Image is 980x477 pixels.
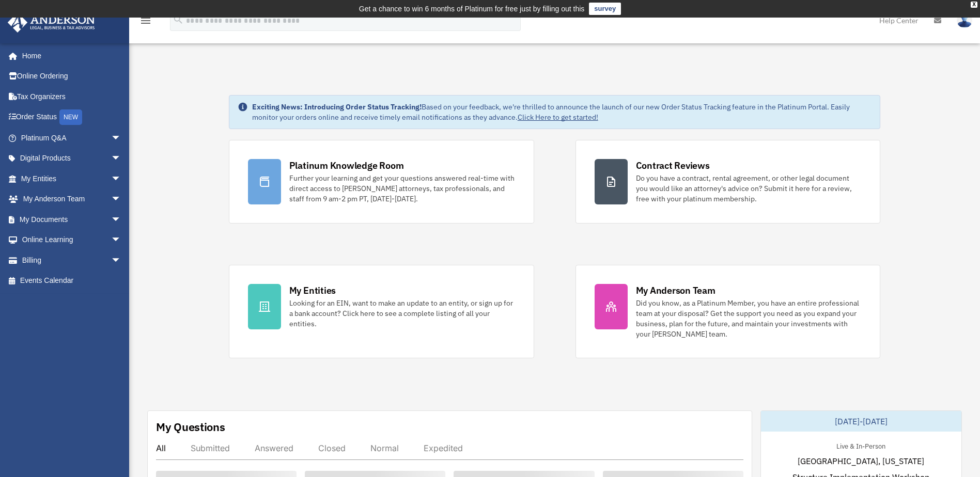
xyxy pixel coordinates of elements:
[7,168,137,189] a: My Entitiesarrow_drop_down
[318,443,346,453] div: Closed
[7,148,137,169] a: Digital Productsarrow_drop_down
[636,284,715,297] div: My Anderson Team
[589,3,621,15] a: survey
[111,230,132,251] span: arrow_drop_down
[7,66,137,87] a: Online Ordering
[575,265,881,358] a: My Anderson Team Did you know, as a Platinum Member, you have an entire professional team at your...
[111,250,132,271] span: arrow_drop_down
[7,86,137,107] a: Tax Organizers
[289,284,336,297] div: My Entities
[7,209,137,230] a: My Documentsarrow_drop_down
[255,443,293,453] div: Answered
[289,173,515,204] div: Further your learning and get your questions answered real-time with direct access to [PERSON_NAM...
[139,14,152,27] i: menu
[252,102,872,122] div: Based on your feedback, we're thrilled to announce the launch of our new Order Status Tracking fe...
[7,230,137,250] a: Online Learningarrow_drop_down
[636,298,862,339] div: Did you know, as a Platinum Member, you have an entire professional team at your disposal? Get th...
[828,440,894,451] div: Live & In-Person
[636,173,862,204] div: Do you have a contract, rental agreement, or other legal document you would like an attorney's ad...
[424,443,463,453] div: Expedited
[761,411,961,432] div: [DATE]-[DATE]
[111,148,132,169] span: arrow_drop_down
[957,13,972,28] img: User Pic
[7,250,137,271] a: Billingarrow_drop_down
[111,128,132,149] span: arrow_drop_down
[252,102,422,112] strong: Exciting News: Introducing Order Status Tracking!
[798,455,924,467] span: [GEOGRAPHIC_DATA], [US_STATE]
[7,271,137,291] a: Events Calendar
[7,189,137,210] a: My Anderson Teamarrow_drop_down
[229,265,534,358] a: My Entities Looking for an EIN, want to make an update to an entity, or sign up for a bank accoun...
[139,18,152,27] a: menu
[111,189,132,210] span: arrow_drop_down
[7,45,132,66] a: Home
[636,159,710,172] div: Contract Reviews
[173,14,184,25] i: search
[289,159,404,172] div: Platinum Knowledge Room
[289,298,515,329] div: Looking for an EIN, want to make an update to an entity, or sign up for a bank account? Click her...
[575,140,881,224] a: Contract Reviews Do you have a contract, rental agreement, or other legal document you would like...
[191,443,230,453] div: Submitted
[518,113,598,122] a: Click Here to get started!
[229,140,534,224] a: Platinum Knowledge Room Further your learning and get your questions answered real-time with dire...
[359,3,585,15] div: Get a chance to win 6 months of Platinum for free just by filling out this
[7,128,137,148] a: Platinum Q&Aarrow_drop_down
[156,419,225,435] div: My Questions
[156,443,166,453] div: All
[59,109,82,125] div: NEW
[971,2,977,8] div: close
[111,168,132,189] span: arrow_drop_down
[5,12,98,33] img: Anderson Advisors Platinum Portal
[7,107,137,128] a: Order StatusNEW
[111,209,132,230] span: arrow_drop_down
[370,443,399,453] div: Normal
